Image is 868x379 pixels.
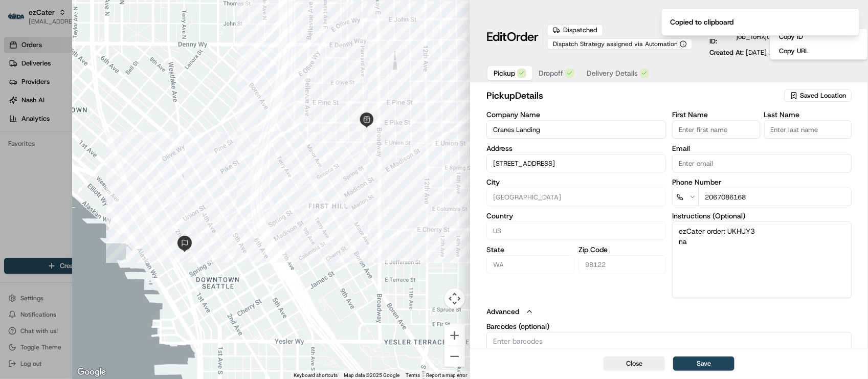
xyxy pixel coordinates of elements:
span: Map data ©2025 Google [344,372,399,378]
button: Keyboard shortcuts [294,372,338,379]
span: job_ToHXjtxSgwabkNLnFwbRLg [737,32,833,41]
a: 💻API Documentation [82,144,168,163]
div: 📗 [10,149,18,158]
a: Report a map error [426,372,467,378]
input: Enter email [672,154,852,172]
div: Delivery ID: [709,28,852,46]
button: Zoom out [444,346,465,367]
a: Powered byPylon [72,173,124,181]
span: Dispatch Strategy assigned via Automation [553,40,678,48]
button: Dispatch Strategy assigned via Automation [547,38,693,50]
div: 💻 [86,149,95,158]
input: Enter state [486,255,574,274]
input: Enter zip code [578,255,666,274]
button: Copy ID [772,31,865,43]
div: Copied to clipboard [670,17,733,27]
a: 📗Knowledge Base [6,144,82,163]
span: Delivery Details [587,68,638,78]
span: [DATE] 18:30 [746,48,787,57]
div: Dispatched [547,24,603,36]
button: Save [673,356,735,371]
p: Welcome 👋 [10,41,186,57]
label: Last Name [764,111,852,118]
input: Enter barcodes [486,332,852,350]
span: Pickup [494,68,515,78]
input: Enter phone number [698,188,852,206]
span: Order [507,29,539,45]
a: Terms [406,372,420,378]
input: Enter city [486,188,666,206]
img: Nash [10,10,31,31]
a: job_ToHXjtxSgwabkNLnFwbRLg [737,32,840,41]
img: Google [75,366,108,379]
span: Pylon [102,173,124,181]
span: Dropoff [539,68,563,78]
button: Map camera controls [444,288,465,309]
button: Start new chat [174,101,186,113]
input: Clear [27,66,169,77]
textarea: ezCater order: UKHUY3 na [672,221,852,298]
button: Close [604,356,665,371]
label: Address [486,145,666,152]
span: Saved Location [800,91,846,100]
label: Company Name [486,111,666,118]
input: Enter last name [764,120,852,139]
label: First Name [672,111,760,118]
input: Enter country [486,221,666,240]
button: Saved Location [784,88,852,103]
input: Enter company name [486,120,666,139]
label: Barcodes (optional) [486,323,852,330]
span: Knowledge Base [20,148,78,159]
label: City [486,179,666,186]
h2: pickup Details [486,88,782,103]
label: Country [486,212,666,219]
p: Created At: [709,48,787,57]
img: 1736555255976-a54dd68f-1ca7-489b-9aae-adbdc363a1c4 [10,98,29,116]
button: Copy URL [772,45,865,57]
label: Instructions (Optional) [672,212,852,219]
label: Phone Number [672,179,852,186]
label: Advanced [486,306,519,317]
input: 1430 Harvard Ave, Seattle, WA 98122, USA [486,154,666,172]
button: Advanced [486,306,852,317]
div: We're available if you need us! [35,108,129,116]
h1: Edit [486,29,539,45]
span: API Documentation [97,148,164,159]
label: Zip Code [578,246,666,253]
label: State [486,246,574,253]
div: Start new chat [35,98,168,108]
a: Open this area in Google Maps (opens a new window) [75,366,108,379]
label: Email [672,145,852,152]
button: Zoom in [444,325,465,346]
input: Enter first name [672,120,760,139]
